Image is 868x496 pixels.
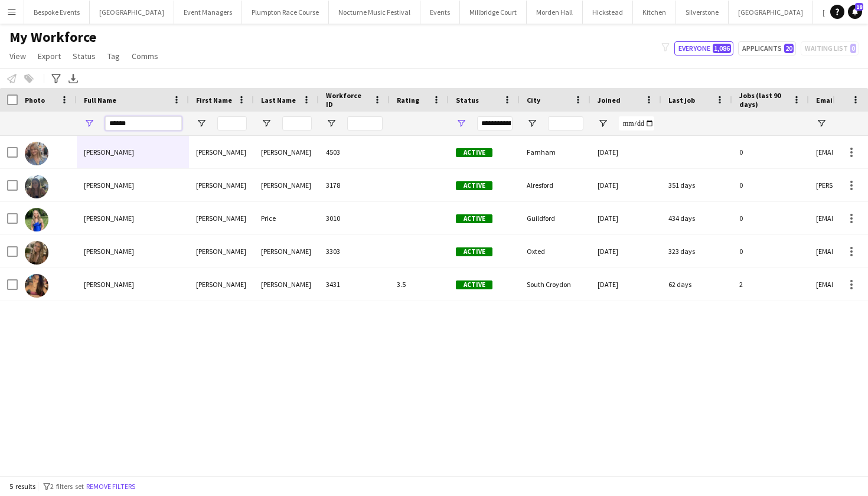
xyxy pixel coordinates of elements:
input: Full Name Filter Input [105,116,182,130]
img: Eloise Amos [25,142,48,165]
button: Open Filter Menu [326,118,337,129]
div: 0 [732,169,809,201]
div: 323 days [661,235,732,267]
div: Farnham [520,136,590,168]
div: [PERSON_NAME] [254,136,319,168]
div: [PERSON_NAME] [189,169,254,201]
div: [PERSON_NAME] [189,235,254,267]
button: Nocturne Music Festival [329,1,420,24]
div: [PERSON_NAME] [254,169,319,201]
div: [PERSON_NAME] [189,202,254,234]
span: Joined [598,96,621,105]
button: Plumpton Race Course [242,1,329,24]
div: 4503 [319,136,390,168]
button: Open Filter Menu [816,118,827,129]
div: [PERSON_NAME] [189,268,254,301]
img: Eloise Price [25,208,48,231]
span: 1,086 [713,44,731,53]
button: Silverstone [676,1,729,24]
div: 0 [732,235,809,267]
div: 3303 [319,235,390,267]
div: [DATE] [590,235,661,267]
input: Workforce ID Filter Input [347,116,383,130]
button: Open Filter Menu [527,118,537,129]
button: Open Filter Menu [456,118,466,129]
span: Active [456,247,492,256]
button: Open Filter Menu [196,118,207,129]
img: Eloise Sankey [25,241,48,265]
div: [PERSON_NAME] [254,235,319,267]
button: Applicants20 [738,41,796,56]
span: Active [456,280,492,289]
div: [DATE] [590,202,661,234]
a: View [5,48,31,64]
div: 0 [732,202,809,234]
button: Remove filters [84,480,138,493]
span: Comms [132,51,158,61]
span: Email [816,96,835,105]
span: [PERSON_NAME] [84,280,134,289]
button: Hickstead [583,1,633,24]
span: Tag [107,51,120,61]
span: 18 [855,3,863,11]
span: View [9,51,26,61]
img: Eloise Connell [25,175,48,198]
div: Price [254,202,319,234]
button: Events [420,1,460,24]
input: Joined Filter Input [619,116,654,130]
img: Eloise Webb [25,274,48,298]
button: Kitchen [633,1,676,24]
button: Open Filter Menu [261,118,272,129]
button: [GEOGRAPHIC_DATA] [90,1,174,24]
div: South Croydon [520,268,590,301]
button: Everyone1,086 [674,41,733,56]
span: First Name [196,96,232,105]
span: Active [456,148,492,157]
input: First Name Filter Input [217,116,247,130]
a: 18 [848,5,862,19]
div: Alresford [520,169,590,201]
div: 0 [732,136,809,168]
app-action-btn: Export XLSX [66,71,80,86]
span: [PERSON_NAME] [84,148,134,156]
app-action-btn: Advanced filters [49,71,63,86]
span: Last Name [261,96,296,105]
span: [PERSON_NAME] [84,181,134,190]
a: Status [68,48,100,64]
div: [DATE] [590,169,661,201]
span: [PERSON_NAME] [84,214,134,223]
button: Millbridge Court [460,1,527,24]
div: [PERSON_NAME] [254,268,319,301]
span: Last job [668,96,695,105]
button: Bespoke Events [24,1,90,24]
button: [GEOGRAPHIC_DATA] [729,1,813,24]
div: 434 days [661,202,732,234]
div: 62 days [661,268,732,301]
button: Event Managers [174,1,242,24]
div: 3178 [319,169,390,201]
button: Open Filter Menu [598,118,608,129]
a: Export [33,48,66,64]
span: [PERSON_NAME] [84,247,134,256]
button: Open Filter Menu [84,118,94,129]
div: 3431 [319,268,390,301]
a: Tag [103,48,125,64]
div: 3.5 [390,268,449,301]
div: [PERSON_NAME] [189,136,254,168]
div: 2 [732,268,809,301]
div: Guildford [520,202,590,234]
span: Rating [397,96,419,105]
div: [DATE] [590,136,661,168]
span: Photo [25,96,45,105]
span: Workforce ID [326,91,368,109]
input: City Filter Input [548,116,583,130]
span: Status [73,51,96,61]
span: City [527,96,540,105]
span: Full Name [84,96,116,105]
span: Active [456,214,492,223]
span: 20 [784,44,794,53]
button: Morden Hall [527,1,583,24]
span: Jobs (last 90 days) [739,91,788,109]
span: Active [456,181,492,190]
a: Comms [127,48,163,64]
